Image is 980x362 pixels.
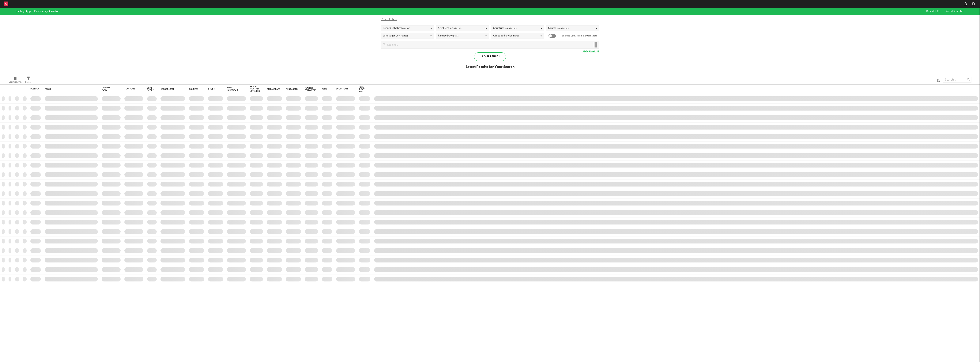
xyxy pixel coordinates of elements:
[505,26,517,31] span: ( 0 / 0 selected)
[9,80,22,84] div: Edit Columns
[943,77,971,83] input: Search...
[438,34,459,38] div: Release Date
[189,88,202,90] div: Country
[385,41,590,48] input: Loading...
[944,10,965,13] button: Saved Searches
[398,26,410,31] span: ( 0 / 6 selected)
[286,88,299,90] div: First Added
[124,88,138,90] div: 7 Day Plays
[493,26,517,31] div: Countries
[9,75,22,86] div: Edit Columns
[937,10,940,13] span: ( 0 )
[945,10,965,13] span: Saved Searches
[45,88,96,90] div: Track
[208,88,221,90] div: Genre
[30,88,40,90] div: Position
[250,85,260,92] div: Spotify Monthly Listeners
[305,87,316,92] div: Playlist Followers
[493,34,519,38] div: Added to Playlist
[322,88,327,90] div: Plays
[381,17,599,22] div: Reset Filters
[926,10,940,13] span: Blocklist
[474,52,506,61] div: Update Results
[267,88,280,90] div: Release Date
[513,34,519,38] span: (None)
[450,26,462,31] span: ( 0 / 5 selected)
[548,26,569,31] div: Genres
[227,87,240,91] div: Spotify Followers
[147,87,154,92] div: Jump Score
[562,34,597,38] label: Exclude Lofi / Instrumental Labels
[438,26,462,31] div: Artist Size
[580,51,599,53] button: + Add Playlist
[160,88,183,90] div: Record Label
[25,75,31,86] div: Filters
[383,26,410,31] div: Record Label
[359,86,365,93] div: Peak 1-Day Plays
[453,34,459,38] span: (None)
[557,26,569,31] span: ( 0 / 0 selected)
[466,65,514,69] div: Latest Results for Your Search
[336,88,349,90] div: 30 Day Plays
[25,80,31,84] div: Filters
[102,87,115,91] div: Last Day Plays
[396,34,408,38] span: ( 0 / 0 selected)
[15,9,60,14] div: Spotify/Apple Discovery Assistant
[383,34,408,38] div: Languages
